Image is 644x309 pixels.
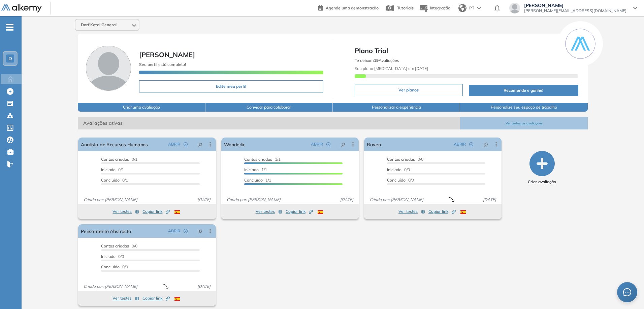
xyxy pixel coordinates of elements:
[477,7,481,9] img: arrow
[142,207,170,216] button: Copiar link
[198,228,203,234] span: pushpin
[101,243,129,248] span: Contas criadas
[101,178,120,183] span: Concluído
[460,117,587,129] button: Ver todas as avaliações
[142,208,170,215] span: Copiar link
[81,224,131,238] a: Pensamiento Abstracto
[387,157,415,162] span: Contas criadas
[81,138,148,151] a: Analista de Recursos Humanos
[469,142,473,146] span: check-circle
[101,254,116,259] span: Iniciado
[355,66,428,71] span: Seu plano [MEDICAL_DATA] em
[244,157,281,162] span: 1/1
[101,157,129,162] span: Contas criadas
[168,141,180,147] span: ABRIR
[355,84,463,96] button: Ver planos
[480,197,499,203] span: [DATE]
[333,103,460,112] button: Personalizar a experiência
[318,210,323,214] img: ESP
[142,294,170,302] button: Copiar link
[524,8,626,13] span: [PERSON_NAME][EMAIL_ADDRESS][DOMAIN_NAME]
[524,3,626,8] span: [PERSON_NAME]
[112,294,139,302] button: Ver testes
[244,167,267,172] span: 1/1
[387,178,414,183] span: 0/0
[101,157,137,162] span: 0/1
[205,103,333,112] button: Convidar para colaborar
[419,1,450,15] button: Integração
[244,178,271,183] span: 1/1
[414,66,428,71] b: [DATE]
[469,5,474,11] span: PT
[479,139,493,150] button: pushpin
[81,197,140,203] span: Criado por: [PERSON_NAME]
[101,254,124,259] span: 0/0
[355,46,578,56] span: Plano Trial
[184,229,188,233] span: check-circle
[224,197,283,203] span: Criado por: [PERSON_NAME]
[458,4,466,12] img: world
[8,56,12,61] span: D
[623,288,631,296] span: message
[101,264,128,269] span: 0/0
[318,3,379,11] a: Agende uma demonstração
[101,178,128,183] span: 0/1
[112,207,139,216] button: Ver testes
[326,5,379,10] span: Agende uma demonstração
[430,5,450,10] span: Integração
[311,141,323,147] span: ABRIR
[460,210,466,214] img: ESP
[336,139,351,150] button: pushpin
[256,207,282,216] button: Ver testes
[469,85,578,96] button: Recomende e ganhe!
[1,4,42,13] img: Logotipo
[244,167,259,172] span: Iniciado
[244,157,272,162] span: Contas criadas
[174,210,180,214] img: ESP
[374,58,379,63] b: 19
[484,142,488,147] span: pushpin
[193,226,208,236] button: pushpin
[286,207,313,216] button: Copiar link
[101,264,120,269] span: Concluído
[81,22,117,28] span: Dorf Ketal General
[244,178,263,183] span: Concluído
[139,80,323,92] button: Edite meu perfil
[86,46,131,91] img: Imagem de perfil
[355,58,399,63] span: Te deixam Avaliações
[174,297,180,301] img: ESP
[168,228,180,234] span: ABRIR
[428,207,456,216] button: Copiar link
[387,178,406,183] span: Concluído
[528,151,556,185] button: Criar avaliação
[454,141,466,147] span: ABRIR
[341,142,346,147] span: pushpin
[387,167,410,172] span: 0/0
[460,103,587,112] button: Personalize seu espaço de trabalho
[224,138,246,151] a: Wonderlic
[397,5,414,10] span: Tutoriais
[398,207,425,216] button: Ver testes
[195,197,213,203] span: [DATE]
[286,208,313,215] span: Copiar link
[326,142,330,146] span: check-circle
[193,139,208,150] button: pushpin
[101,243,137,248] span: 0/0
[198,142,203,147] span: pushpin
[142,295,170,301] span: Copiar link
[195,283,213,289] span: [DATE]
[81,283,140,289] span: Criado por: [PERSON_NAME]
[428,208,456,215] span: Copiar link
[78,103,205,112] button: Criar uma avaliação
[367,197,426,203] span: Criado por: [PERSON_NAME]
[101,167,116,172] span: Iniciado
[367,138,381,151] a: Raven
[139,62,186,67] span: Seu perfil está completo!
[387,157,423,162] span: 0/0
[78,117,460,129] span: Avaliações ativas
[139,50,195,59] span: [PERSON_NAME]
[101,167,124,172] span: 0/1
[184,142,188,146] span: check-circle
[387,167,401,172] span: Iniciado
[528,179,556,185] span: Criar avaliação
